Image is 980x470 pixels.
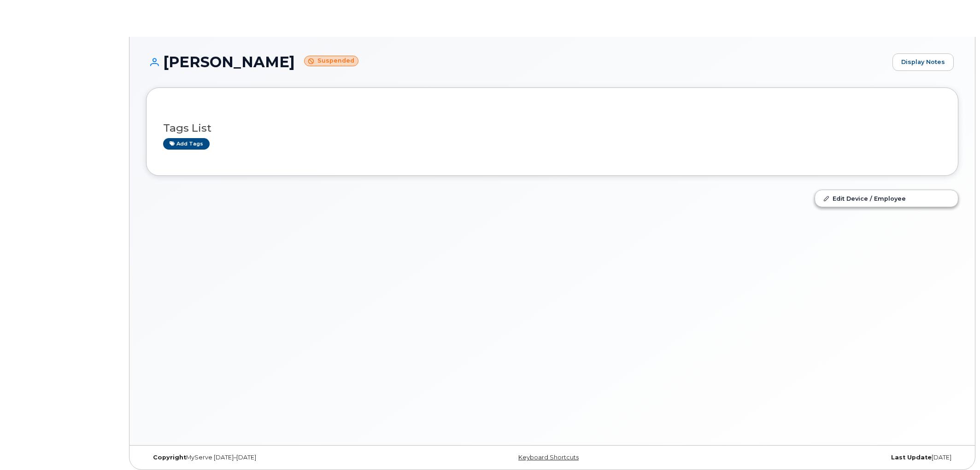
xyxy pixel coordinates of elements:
[163,138,210,150] a: Add tags
[891,454,932,461] strong: Last Update
[163,122,941,134] h3: Tags List
[304,56,358,66] small: Suspended
[815,190,958,207] a: Edit Device / Employee
[146,54,888,70] h1: [PERSON_NAME]
[146,454,417,461] div: MyServe [DATE]–[DATE]
[518,454,579,461] a: Keyboard Shortcuts
[892,53,954,71] a: Display Notes
[153,454,186,461] strong: Copyright
[687,454,958,461] div: [DATE]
